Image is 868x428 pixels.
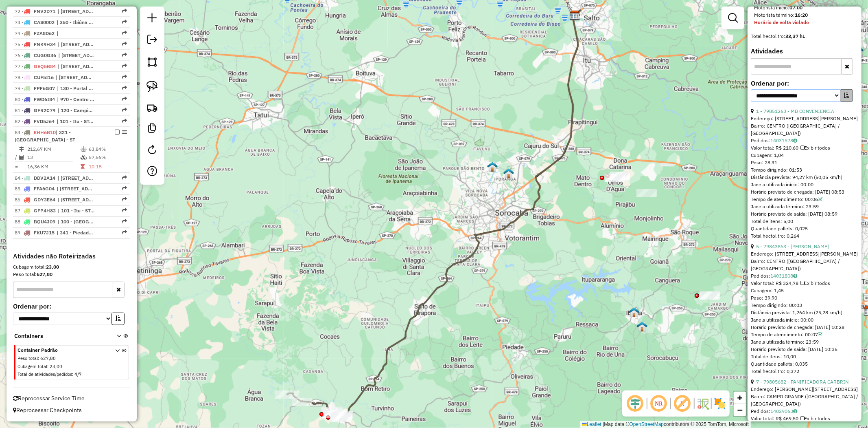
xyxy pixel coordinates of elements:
[793,274,797,278] i: Observações
[770,408,797,414] a: 14029063
[818,196,822,202] a: Com service time
[751,232,858,240] div: Total hectolitro: 0,264
[756,108,834,114] a: 1 - 79851263 - MB CONVENIENCIA
[122,75,127,79] em: Rota exportada
[74,372,82,377] span: 4/7
[15,219,55,225] span: 88 -
[725,10,741,26] a: Exibir filtros
[58,41,95,48] span: 200 - Vila Nova Sorocaba II - ST, 310 - Capela do Alto - ST
[122,9,127,13] em: Rota exportada
[15,163,19,171] td: =
[112,313,125,325] button: Ordem crescente
[636,189,657,197] div: Atividade não roteirizada - PADARIA E RESTAURANT
[34,52,56,58] span: CUG0G36
[737,393,743,403] span: +
[122,64,127,68] em: Rota exportada
[34,107,55,113] span: GFR2C79
[629,307,639,318] img: IBIUNA TESTE
[146,81,158,92] img: Selecionar atividades - laço
[800,415,830,421] span: Exibir todos
[122,208,127,213] em: Rota exportada
[751,294,858,302] div: Peso: 39,90
[795,12,808,18] strong: 16:20
[144,10,160,28] a: Nova sessão e pesquisa
[34,19,55,25] span: CAS0002
[122,219,127,224] em: Rota exportada
[57,85,94,92] span: 130 - Portal - ST
[34,96,55,102] span: FWD6I84
[751,115,858,122] div: Endereço: [STREET_ADDRESS][PERSON_NAME]
[751,287,858,294] div: Cubagem: 1,45
[115,130,120,135] em: Finalizar rota
[57,196,95,204] span: 130 - Portal - ST, 210 - Vila São Pedro - ST
[793,138,797,143] i: Observações
[81,164,85,169] i: Tempo total em rota
[34,186,55,192] span: FFA6G04
[751,137,858,144] div: Pedidos:
[754,19,809,25] strong: Horário de volta violado
[751,408,858,415] div: Pedidos:
[17,372,72,377] span: Total de atividades/pedidos
[751,393,858,408] div: Bairro: CAMPO GRANDE ([GEOGRAPHIC_DATA] / [GEOGRAPHIC_DATA])
[34,41,56,47] span: FNK9H34
[751,386,858,393] div: Endereço: [PERSON_NAME][STREET_ADDRESS]
[34,230,55,236] span: FKU7J15
[751,316,858,324] div: Janela utilizada início: 00:00
[144,141,160,160] a: Reroteirizar Sessão
[17,347,105,354] span: Container Padrão
[15,129,75,143] span: 83 -
[122,53,127,57] em: Rota exportada
[13,253,130,260] h4: Atividades não Roteirizadas
[751,280,858,287] div: Valor total: R$ 324,78
[751,415,858,422] div: Valor total: R$ 469,50
[122,97,127,101] em: Rota exportada
[751,152,858,159] div: Cubagem: 1,04
[673,394,692,413] span: Exibir rótulo
[696,397,709,410] img: Fluxo de ruas
[34,175,55,181] span: DDV2A14
[122,31,127,35] em: Rota exportada
[56,74,93,81] span: 941 - Centro Sorocaba - ST
[15,175,55,181] span: 84 -
[15,30,55,36] span: 74 -
[34,208,56,214] span: GFP4H83
[144,31,160,50] a: Exportar sessão
[88,163,127,171] td: 10:15
[122,86,127,90] em: Rota exportada
[17,356,38,362] span: Peso total
[610,172,630,180] div: Atividade não roteirizada - ALVARISTO FERREIRA D
[751,33,858,40] div: Total hectolitro:
[34,197,55,203] span: GDY3E64
[637,321,647,332] img: Warecloud Ibiúna
[582,421,601,427] a: Leaflet
[751,353,858,360] div: Total de itens: 10,00
[754,11,855,19] div: Motorista término:
[789,4,802,11] strong: 07:00
[13,302,130,311] label: Ordenar por:
[34,118,55,124] span: FVD5J64
[88,145,127,153] td: 63,84%
[13,395,85,402] span: Reprocessar Service Time
[793,409,797,414] i: Observações
[15,52,56,58] span: 76 -
[15,230,55,236] span: 89 -
[605,174,625,182] div: Atividade não roteirizada - RAIMUNDA NASCIMENTO
[143,99,161,117] a: Criar rota
[34,85,55,91] span: FPF6G07
[15,107,55,113] span: 81 -
[34,129,56,135] span: EHH6B10
[751,302,858,309] div: Tempo dirigindo: 00:03
[751,166,858,174] div: Tempo dirigindo: 01:53
[122,42,127,46] em: Rota exportada
[751,331,858,338] div: Tempo de atendimento: 00:07
[15,208,56,214] span: 87 -
[700,291,720,300] div: Atividade não roteirizada - ANSELMO DONIZETE DA
[751,360,858,368] div: Quantidade pallets: 0,035
[751,196,858,203] div: Tempo de atendimento: 00:06
[751,324,858,331] div: Horário previsto de chegada: [DATE] 10:28
[122,130,127,135] em: Opções
[146,102,158,113] img: Criar rota
[15,153,19,161] td: /
[580,421,751,428] div: Map data © contributors,© 2025 TomTom, Microsoft
[15,96,55,102] span: 80 -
